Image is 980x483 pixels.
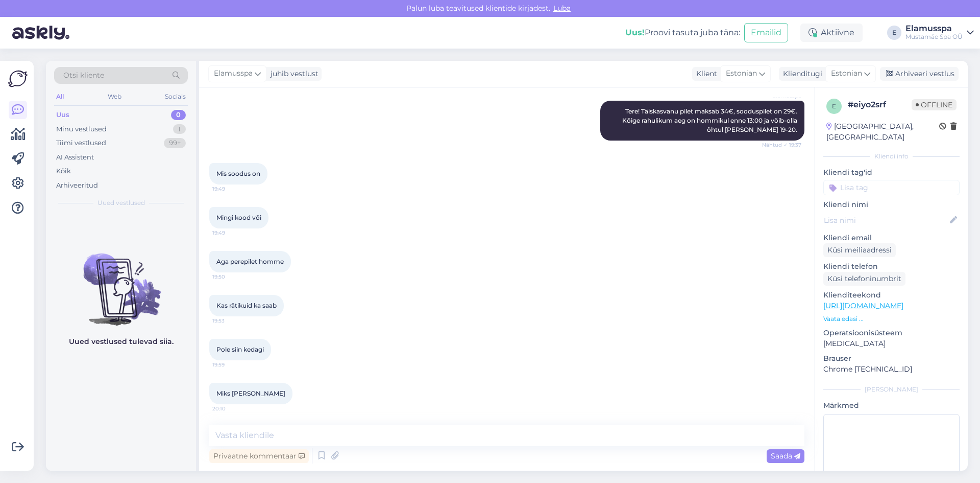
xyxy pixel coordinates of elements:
span: 19:53 [212,317,251,325]
p: Klienditeekond [823,290,960,301]
p: Märkmed [823,400,960,411]
span: 20:10 [212,405,251,412]
div: Elamusspa [905,25,963,33]
b: Uus! [625,28,645,37]
div: juhib vestlust [266,68,318,79]
div: [PERSON_NAME] [823,385,960,394]
div: Klienditugi [779,68,822,79]
span: 19:49 [212,229,251,237]
div: Mustamäe Spa OÜ [905,33,963,41]
p: Kliendi telefon [823,261,960,272]
a: [URL][DOMAIN_NAME] [823,301,903,310]
div: All [54,90,66,103]
div: 1 [173,124,186,134]
div: Kliendi info [823,152,960,161]
div: Aktiivne [800,24,863,42]
span: e [832,102,836,110]
div: Uus [56,110,69,120]
input: Lisa tag [823,180,960,195]
div: Minu vestlused [56,124,107,134]
span: 19:50 [212,273,251,281]
span: Aga perepilet homme [216,258,284,265]
div: 0 [171,110,186,120]
span: Estonian [831,68,862,79]
div: Küsi meiliaadressi [823,243,896,257]
span: 19:49 [212,185,251,193]
div: E [887,26,901,40]
p: Brauser [823,353,960,364]
p: Kliendi tag'id [823,167,960,178]
div: Socials [163,90,188,103]
span: Luba [550,4,574,13]
span: Estonian [726,68,757,79]
div: Web [106,90,124,103]
p: Chrome [TECHNICAL_ID] [823,364,960,375]
p: [MEDICAL_DATA] [823,338,960,349]
span: Mingi kood või [216,214,261,221]
span: Otsi kliente [63,70,104,81]
span: Nähtud ✓ 19:37 [762,141,801,149]
span: Miks [PERSON_NAME] [216,389,285,397]
div: Proovi tasuta juba täna: [625,27,740,39]
span: Elamusspa [214,68,253,79]
p: Kliendi email [823,233,960,243]
span: Uued vestlused [97,198,145,208]
p: Kliendi nimi [823,199,960,210]
div: Klient [692,68,717,79]
div: [GEOGRAPHIC_DATA], [GEOGRAPHIC_DATA] [826,121,939,143]
div: Kõik [56,166,71,176]
div: AI Assistent [56,152,94,163]
p: Uued vestlused tulevad siia. [69,336,174,347]
div: Küsi telefoninumbrit [823,272,905,286]
div: Tiimi vestlused [56,138,106,148]
p: Vaata edasi ... [823,314,960,324]
span: Pole siin kedagi [216,346,264,353]
div: Privaatne kommentaar [209,449,309,463]
div: Arhiveeritud [56,180,98,191]
span: Kas rätikuid ka saab [216,302,277,309]
input: Lisa nimi [824,215,948,226]
span: Tere! Täiskasvanu pilet maksab 34€, sooduspilet on 29€. Kõige rahulikum aeg on hommikul enne 13:0... [622,107,799,133]
div: 99+ [164,138,186,148]
button: Emailid [744,23,788,42]
a: ElamusspaMustamäe Spa OÜ [905,25,974,41]
div: Arhiveeri vestlus [880,67,959,81]
span: Mis soodus on [216,170,260,177]
span: Offline [912,99,957,110]
span: Saada [771,451,800,461]
img: No chats [46,235,196,327]
p: Operatsioonisüsteem [823,328,960,338]
span: 19:59 [212,361,251,369]
div: # eiyo2srf [848,99,912,111]
img: Askly Logo [8,69,28,88]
